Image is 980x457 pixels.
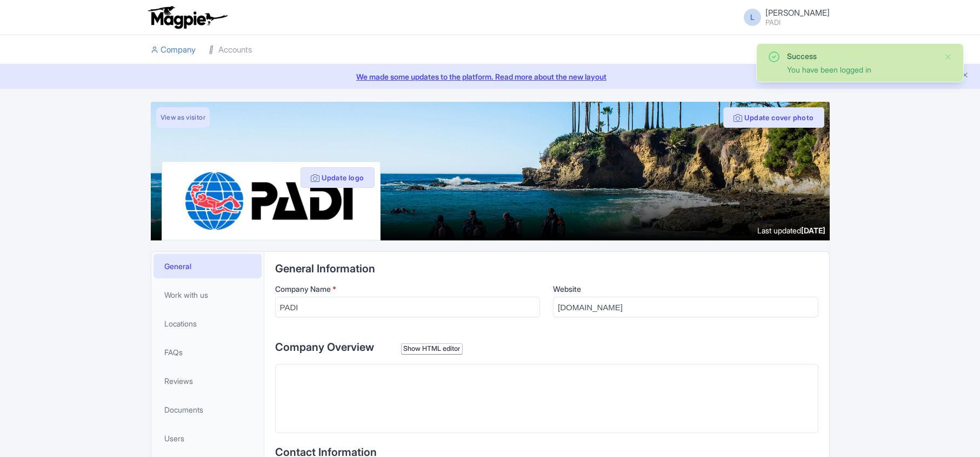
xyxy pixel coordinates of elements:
div: Last updated [757,225,825,236]
button: Close announcement [961,70,969,82]
span: Users [164,433,184,444]
span: General [164,260,191,272]
span: Reviews [164,375,193,387]
a: Accounts [209,35,252,65]
span: Company Overview [275,341,374,354]
a: Documents [154,397,262,422]
div: Show HTML editor [401,343,463,355]
a: L [PERSON_NAME] PADI [737,9,830,26]
button: Update cover photo [723,107,824,128]
span: [DATE] [801,226,825,235]
h2: General Information [275,263,818,275]
a: Users [154,426,262,451]
a: View as visitor [156,107,210,128]
a: General [154,254,262,278]
span: Documents [164,404,203,415]
a: Company [151,35,196,65]
span: Work with us [164,289,208,301]
a: Locations [154,311,262,336]
div: You have been logged in [787,64,935,75]
span: [PERSON_NAME] [765,8,830,18]
a: Work with us [154,283,262,307]
span: Company Name [275,284,331,293]
span: Locations [164,318,197,329]
span: Website [553,284,581,293]
img: logo-ab69f6fb50320c5b225c76a69d11143b.png [145,5,229,29]
span: FAQs [164,347,183,358]
a: We made some updates to the platform. Read more about the new layout [6,71,974,82]
span: L [744,9,761,26]
img: ghlacltlqpxhbglvw27b.png [184,171,358,231]
a: FAQs [154,340,262,364]
a: Reviews [154,369,262,393]
button: Update logo [301,167,375,188]
small: PADI [765,19,830,26]
div: Success [787,50,935,62]
button: Close [944,50,952,63]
